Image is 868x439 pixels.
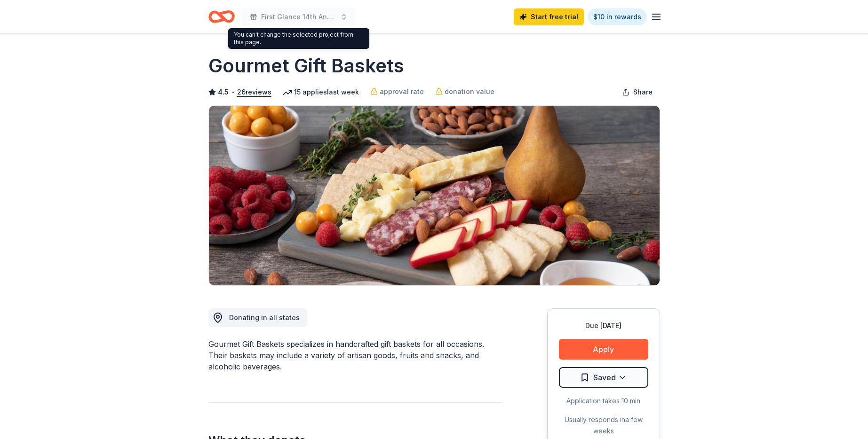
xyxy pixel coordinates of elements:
a: Home [208,6,235,28]
span: 4.5 [218,86,229,98]
button: Apply [559,339,648,360]
span: approval rate [380,86,424,97]
a: Start free trial [514,8,584,25]
div: Due [DATE] [559,320,648,331]
span: • [231,88,234,96]
button: Share [614,83,660,102]
button: 26reviews [237,86,271,98]
span: donation value [445,86,494,97]
img: Image for Gourmet Gift Baskets [209,106,660,285]
h1: Gourmet Gift Baskets [208,53,404,79]
span: First Glance 14th Annual Auction [261,11,336,23]
a: $10 in rewards [588,8,647,25]
span: Share [633,86,653,98]
button: First Glance 14th Annual Auction [242,8,355,26]
div: Gourmet Gift Baskets specializes in handcrafted gift baskets for all occasions. Their baskets may... [208,338,502,372]
a: approval rate [370,86,424,97]
button: Saved [559,367,648,388]
div: You can't change the selected project from this page. [228,28,369,49]
span: Saved [593,371,616,384]
a: donation value [435,86,494,97]
div: Usually responds in a few weeks [559,414,648,437]
div: Application takes 10 min [559,395,648,407]
div: 15 applies last week [283,86,359,98]
span: Donating in all states [229,314,300,321]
